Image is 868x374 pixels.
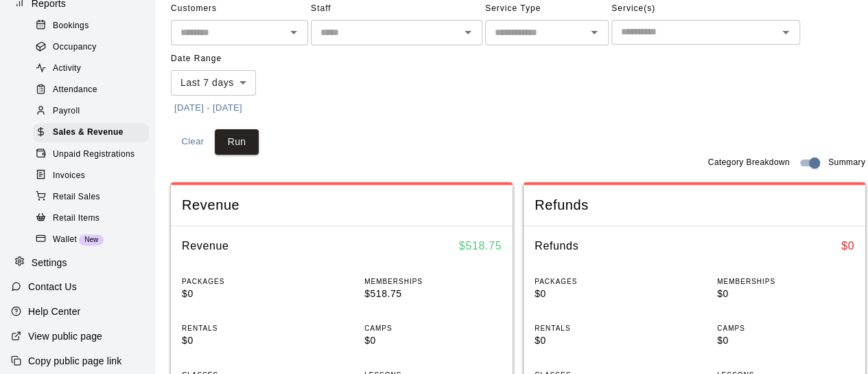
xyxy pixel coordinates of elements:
button: Open [458,23,478,42]
div: Last 7 days [171,70,256,96]
span: Summary [828,156,865,170]
span: Revenue [182,196,502,214]
div: Payroll [33,102,149,121]
span: Refunds [535,196,854,214]
button: Open [284,23,303,42]
span: Date Range [171,48,291,70]
p: MEMBERSHIPS [364,276,502,287]
div: Retail Items [33,209,149,228]
div: Attendance [33,80,149,100]
p: MEMBERSHIPS [717,276,854,287]
div: Activity [33,59,149,78]
span: New [79,236,104,243]
p: PACKAGES [182,276,319,287]
p: $0 [535,333,672,348]
button: Open [585,23,604,42]
a: Unpaid Registrations [33,144,154,165]
div: Occupancy [33,38,149,57]
div: Retail Sales [33,188,149,207]
a: Attendance [33,80,154,101]
span: Attendance [53,83,97,97]
div: Sales & Revenue [33,123,149,142]
button: Clear [171,129,215,155]
p: PACKAGES [535,276,672,287]
span: Category Breakdown [708,156,790,170]
span: Occupancy [53,41,97,54]
a: Settings [11,252,143,273]
p: $0 [182,287,319,301]
p: Settings [32,256,67,269]
p: $518.75 [364,287,502,301]
button: Run [215,129,259,155]
p: CAMPS [717,323,854,333]
p: CAMPS [364,323,502,333]
span: Sales & Revenue [53,126,124,140]
span: Wallet [53,233,77,247]
a: Activity [33,58,154,80]
span: Payroll [53,104,80,118]
p: RENTALS [535,323,672,333]
a: Invoices [33,165,154,186]
div: Invoices [33,166,149,186]
h6: Refunds [535,237,578,255]
p: $0 [182,333,319,348]
a: Retail Sales [33,186,154,208]
span: Activity [53,62,81,76]
p: $0 [535,287,672,301]
a: Payroll [33,101,154,122]
p: $0 [717,333,854,348]
p: $0 [717,287,854,301]
span: Retail Items [53,212,99,225]
span: Unpaid Registrations [53,148,134,162]
p: Copy public page link [28,354,121,368]
span: Invoices [53,169,85,183]
a: Bookings [33,15,154,36]
button: [DATE] - [DATE] [171,98,246,119]
span: Bookings [53,19,89,33]
p: Contact Us [28,280,77,294]
a: Sales & Revenue [33,122,154,144]
p: Help Center [28,305,80,318]
h6: Revenue [182,237,229,255]
button: Open [776,23,795,42]
p: View public page [28,329,102,343]
div: Unpaid Registrations [33,145,149,164]
p: $0 [364,333,502,348]
h6: $ 0 [841,237,854,255]
a: WalletNew [33,229,154,250]
a: Occupancy [33,36,154,58]
div: WalletNew [33,230,149,250]
a: Retail Items [33,208,154,229]
span: Retail Sales [53,190,100,204]
h6: $ 518.75 [459,237,502,255]
p: RENTALS [182,323,319,333]
div: Bookings [33,16,149,36]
